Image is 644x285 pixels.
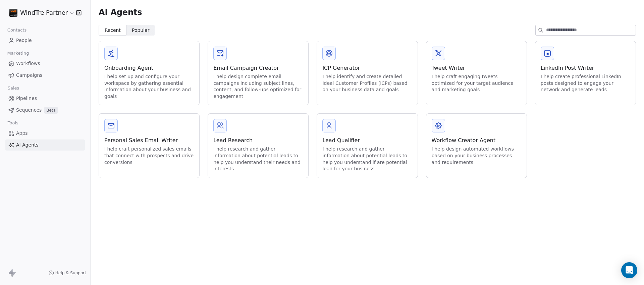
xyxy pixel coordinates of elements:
[99,7,142,17] span: AI Agents
[9,9,17,17] img: logo_bp_w3.png
[213,73,303,100] div: I help design complete email campaigns including subject lines, content, and follow-ups optimized...
[49,270,86,276] a: Help & Support
[16,95,37,102] span: Pipelines
[5,128,85,139] a: Apps
[322,146,412,172] div: I help research and gather information about potential leads to help you understand if are potent...
[104,73,194,100] div: I help set up and configure your workspace by gathering essential information about your business...
[16,107,42,114] span: Sequences
[621,262,637,278] div: Open Intercom Messenger
[44,107,58,114] span: Beta
[432,136,521,145] div: Workflow Creator Agent
[4,25,30,35] span: Contacts
[16,60,40,67] span: Workflows
[5,70,85,81] a: Campaigns
[213,146,303,172] div: I help research and gather information about potential leads to help you understand their needs a...
[132,27,150,34] span: Popular
[5,118,21,128] span: Tools
[55,270,86,276] span: Help & Support
[4,48,32,58] span: Marketing
[16,37,32,44] span: People
[432,73,521,93] div: I help craft engaging tweets optimized for your target audience and marketing goals
[322,64,412,72] div: ICP Generator
[16,141,39,149] span: AI Agents
[20,8,68,17] span: WindTre Partner
[213,136,303,145] div: Lead Research
[104,146,194,166] div: I help craft personalized sales emails that connect with prospects and drive conversions
[213,64,303,72] div: Email Campaign Creator
[5,139,85,151] a: AI Agents
[104,64,194,72] div: Onboarding Agent
[5,93,85,104] a: Pipelines
[5,105,85,116] a: SequencesBeta
[16,130,28,137] span: Apps
[104,136,194,145] div: Personal Sales Email Writer
[432,146,521,166] div: I help design automated workflows based on your business processes and requirements
[541,73,630,93] div: I help create professional LinkedIn posts designed to engage your network and generate leads
[5,58,85,69] a: Workflows
[5,35,85,46] a: People
[5,83,22,93] span: Sales
[8,7,71,18] button: WindTre Partner
[541,64,630,72] div: LinkedIn Post Writer
[16,72,42,79] span: Campaigns
[322,136,412,145] div: Lead Qualifier
[432,64,521,72] div: Tweet Writer
[322,73,412,93] div: I help identify and create detailed Ideal Customer Profiles (ICPs) based on your business data an...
